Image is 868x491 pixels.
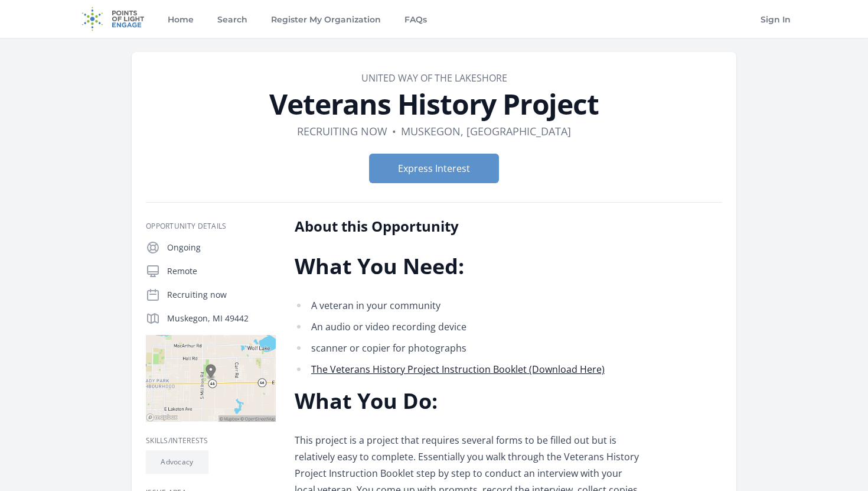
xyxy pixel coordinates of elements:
dd: Recruiting now [297,123,387,139]
img: Map [146,335,276,422]
h1: What You Need: [295,255,640,278]
p: Muskegon, MI 49442 [167,313,276,324]
button: Express Interest [369,154,499,183]
h2: About this Opportunity [295,217,640,236]
a: United Way of the Lakeshore [361,71,507,84]
a: The Veterans History Project Instruction Booklet (Download Here) [311,363,605,376]
h1: What You Do: [295,389,640,413]
li: scanner or copier for photographs [295,340,640,356]
p: Remote [167,265,276,277]
h3: Skills/Interests [146,436,276,446]
p: Ongoing [167,242,276,253]
li: Advocacy [146,450,208,474]
div: • [392,123,396,139]
h3: Opportunity Details [146,222,276,231]
p: Recruiting now [167,289,276,301]
li: An audio or video recording device [295,318,640,335]
li: A veteran in your community [295,297,640,314]
dd: Muskegon, [GEOGRAPHIC_DATA] [401,123,571,139]
h1: Veterans History Project [146,90,722,118]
